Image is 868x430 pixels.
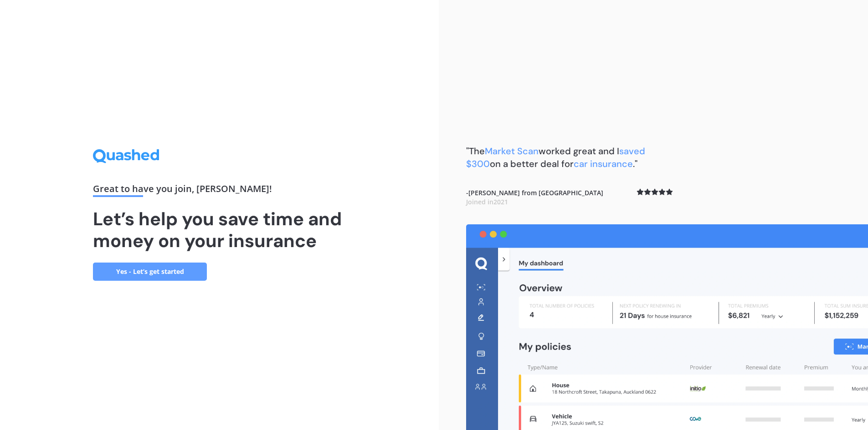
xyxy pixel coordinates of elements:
[93,263,207,281] a: Yes - Let’s get started
[466,197,508,206] span: Joined in 2021
[466,188,603,206] b: - [PERSON_NAME] from [GEOGRAPHIC_DATA]
[485,145,539,157] span: Market Scan
[93,208,345,252] h1: Let’s help you save time and money on your insurance
[574,158,633,170] span: car insurance
[466,145,645,170] b: "The worked great and I on a better deal for ."
[93,184,345,197] div: Great to have you join , [PERSON_NAME] !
